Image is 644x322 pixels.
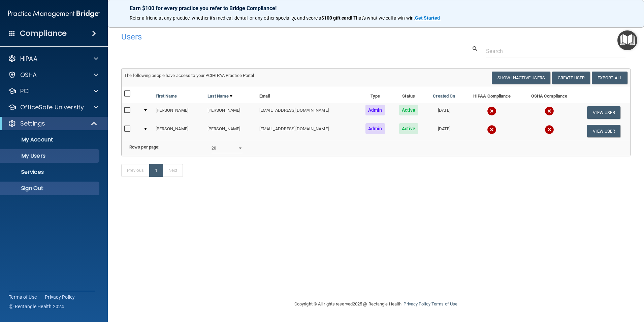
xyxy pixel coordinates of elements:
span: Refer a friend at any practice, whether it's medical, dental, or any other speciality, and score a [130,15,321,21]
span: Ⓒ Rectangle Health 2024 [9,303,64,310]
td: [PERSON_NAME] [153,122,205,140]
a: OSHA [8,71,98,79]
a: Next [163,164,183,177]
td: [EMAIL_ADDRESS][DOMAIN_NAME] [257,103,358,122]
button: Show Inactive Users [492,72,550,84]
a: Terms of Use [431,301,457,306]
a: 1 [149,164,163,177]
a: Previous [121,164,150,177]
span: Active [399,123,418,134]
h4: Users [121,32,414,41]
p: My Account [4,136,96,143]
td: [PERSON_NAME] [153,103,205,122]
a: HIPAA [8,55,98,63]
button: View User [587,125,620,137]
strong: Get Started [415,15,440,21]
p: Earn $100 for every practice you refer to Bridge Compliance! [130,5,622,11]
button: Open Resource Center [617,30,637,50]
a: First Name [156,92,177,100]
th: HIPAA Compliance [463,87,521,103]
th: Status [392,87,425,103]
p: OfficeSafe University [20,103,84,111]
p: My Users [4,153,96,159]
a: Settings [8,119,98,128]
a: Terms of Use [9,294,37,300]
img: cross.ca9f0e7f.svg [545,106,554,116]
th: Email [257,87,358,103]
span: Admin [365,123,385,134]
td: [DATE] [425,122,463,140]
th: Type [358,87,392,103]
input: Search [486,45,625,57]
th: OSHA Compliance [521,87,577,103]
td: [PERSON_NAME] [205,103,257,122]
button: Create User [552,72,590,84]
p: Sign Out [4,185,96,192]
td: [EMAIL_ADDRESS][DOMAIN_NAME] [257,122,358,140]
a: Privacy Policy [45,294,75,300]
b: Rows per page: [129,144,160,150]
p: Services [4,169,96,176]
span: The following people have access to your PCIHIPAA Practice Portal [124,73,254,78]
p: HIPAA [20,55,37,63]
img: PMB logo [8,7,100,21]
div: Copyright © All rights reserved 2025 @ Rectangle Health | | [253,293,499,315]
a: Created On [433,92,455,100]
a: Last Name [207,92,232,100]
strong: $100 gift card [321,15,351,21]
img: cross.ca9f0e7f.svg [487,106,496,116]
td: [DATE] [425,103,463,122]
span: Admin [365,105,385,115]
span: Active [399,105,418,115]
img: cross.ca9f0e7f.svg [487,125,496,134]
img: cross.ca9f0e7f.svg [545,125,554,134]
p: OSHA [20,71,37,79]
td: [PERSON_NAME] [205,122,257,140]
button: View User [587,106,620,119]
a: OfficeSafe University [8,103,98,111]
a: Privacy Policy [404,301,430,306]
p: Settings [20,119,45,128]
a: Export All [592,72,627,84]
a: PCI [8,87,98,95]
a: Get Started [415,15,441,21]
span: ! That's what we call a win-win. [351,15,415,21]
p: PCI [20,87,30,95]
h4: Compliance [20,29,67,38]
